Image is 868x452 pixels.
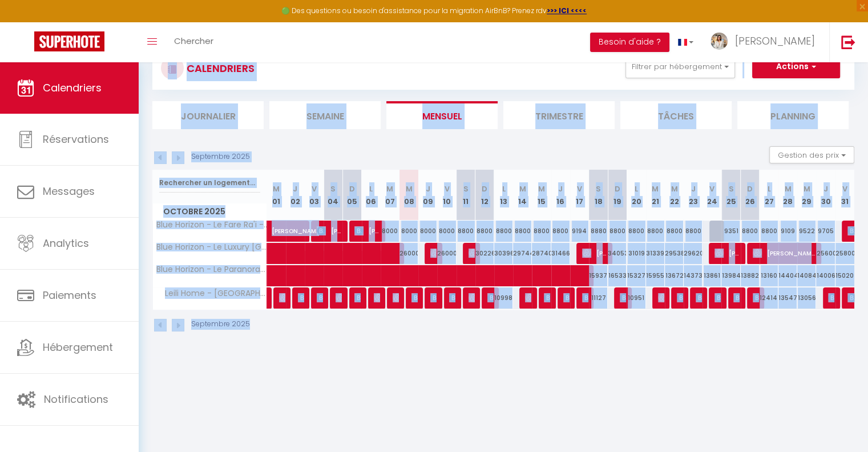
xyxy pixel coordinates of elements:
span: Blue Horizon - Le Fare Ra'i - Jacuzzi - Jardin [155,221,269,229]
div: 14006 [816,265,835,286]
span: [PERSON_NAME] [735,34,815,48]
span: [PERSON_NAME] [317,220,342,242]
abbr: J [293,183,297,194]
div: 8800 [608,221,627,242]
span: [PERSON_NAME] [714,287,721,309]
span: [PERSON_NAME] [582,287,588,309]
h3: CALENDRIERS [184,55,255,81]
div: 8000 [399,221,418,242]
div: 8800 [684,221,703,242]
span: [PERSON_NAME] [317,287,323,309]
div: 10998 [494,287,513,309]
a: >>> ICI <<<< [547,6,587,15]
th: 15 [532,170,551,221]
div: 13547 [778,287,797,309]
p: Septembre 2025 [191,151,250,162]
span: Notifications [44,392,108,406]
img: Super Booking [34,31,104,51]
th: 17 [570,170,589,221]
span: Octobre 2025 [153,203,267,220]
th: 04 [324,170,342,221]
div: 8800 [760,221,778,242]
span: Analytics [43,236,89,250]
abbr: L [635,183,638,194]
th: 12 [475,170,494,221]
div: 8000 [418,221,437,242]
a: Chercher [165,22,222,62]
a: [PERSON_NAME]-[PERSON_NAME] [267,221,286,242]
div: 15020 [835,265,854,286]
abbr: V [577,183,582,194]
div: 14084 [797,265,816,286]
span: Hébergement [43,340,113,354]
img: ... [710,33,728,50]
th: 16 [551,170,570,221]
abbr: D [482,183,487,194]
th: 06 [362,170,381,221]
th: 28 [778,170,797,221]
span: [PERSON_NAME] [336,287,342,309]
div: 30226 [475,243,494,264]
span: [PERSON_NAME] [733,287,740,309]
abbr: D [747,183,753,194]
span: [PERSON_NAME] [469,242,475,264]
li: Trimestre [503,101,615,129]
abbr: M [386,183,393,194]
abbr: M [671,183,677,194]
li: Planning [737,101,849,129]
a: [PERSON_NAME] [267,287,273,309]
span: [PERSON_NAME] [620,287,626,309]
th: 09 [418,170,437,221]
th: 31 [835,170,854,221]
div: 12414 [760,287,778,309]
span: [PERSON_NAME] [PERSON_NAME] [298,287,304,309]
th: 27 [760,170,778,221]
th: 07 [381,170,399,221]
div: 29744 [513,243,532,264]
div: 8800 [475,221,494,242]
input: Rechercher un logement... [159,173,260,193]
span: [PERSON_NAME] [411,287,418,309]
th: 23 [684,170,703,221]
span: Messages [43,184,95,198]
span: [PERSON_NAME] [677,287,683,309]
div: 8000 [381,221,399,242]
span: [PERSON_NAME] [354,287,361,309]
abbr: M [406,183,413,194]
li: Tâches [620,101,732,129]
span: Blue Horizon - Le Paranorama Moeara [155,265,269,274]
th: 19 [608,170,627,221]
span: [PERSON_NAME] [430,287,437,309]
th: 14 [513,170,532,221]
img: logout [841,35,855,49]
span: [PERSON_NAME] [563,287,570,309]
abbr: V [842,183,847,194]
span: [PERSON_NAME] [696,287,702,309]
abbr: L [767,183,770,194]
div: 31339 [646,243,665,264]
button: Filtrer par hébergement [625,55,735,78]
li: Journalier [152,101,264,129]
div: 8880 [589,221,608,242]
span: [PERSON_NAME] [374,287,380,309]
abbr: D [349,183,355,194]
abbr: D [615,183,620,194]
span: [PERSON_NAME] [753,287,759,309]
th: 24 [703,170,721,221]
span: [PERSON_NAME] [544,287,550,309]
span: Blue Horizon - Le Luxury [GEOGRAPHIC_DATA] [155,243,269,251]
th: 26 [741,170,760,221]
div: 9705 [816,221,835,242]
span: [PERSON_NAME] [714,242,740,264]
span: [PERSON_NAME] [828,287,834,309]
button: Actions [752,55,840,78]
abbr: S [330,183,336,194]
div: 13160 [760,265,778,286]
abbr: J [426,183,430,194]
th: 21 [646,170,665,221]
div: 25800 [835,243,854,264]
div: 13056 [797,287,816,309]
div: 10951 [627,287,645,309]
abbr: M [804,183,810,194]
